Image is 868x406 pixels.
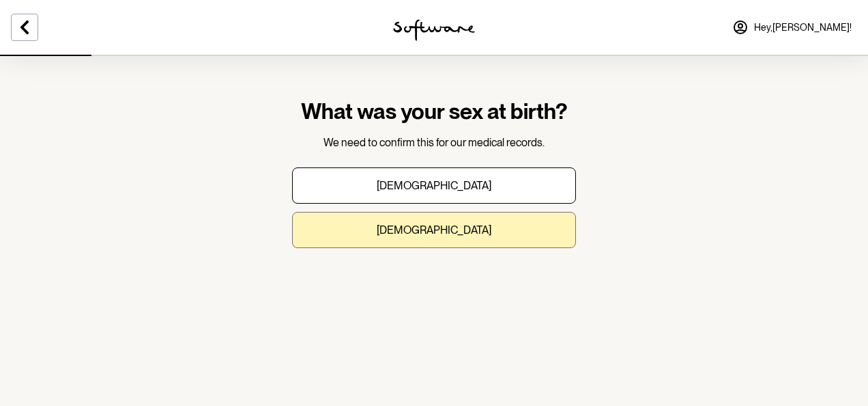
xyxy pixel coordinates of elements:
span: Hey, [PERSON_NAME] ! [754,22,852,33]
button: [DEMOGRAPHIC_DATA] [292,167,576,204]
span: We need to confirm this for our medical records. [323,136,545,149]
h1: What was your sex at birth? [301,98,568,124]
p: [DEMOGRAPHIC_DATA] [377,179,491,192]
img: software logo [393,19,475,41]
p: [DEMOGRAPHIC_DATA] [377,224,491,236]
a: Hey,[PERSON_NAME]! [724,11,860,44]
button: [DEMOGRAPHIC_DATA] [292,212,576,248]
